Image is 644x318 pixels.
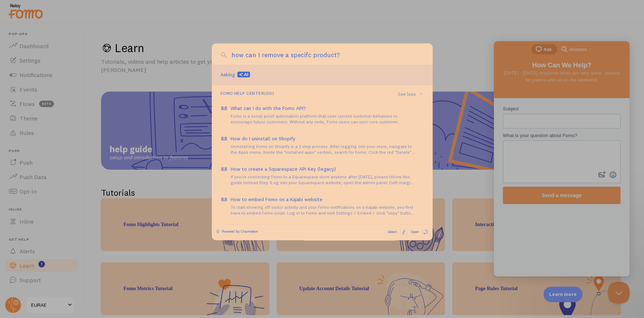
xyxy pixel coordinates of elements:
[215,221,429,251] a: How to add Fomo to a Thinkific course siteWe're proud to support Thinkific websites using Fomo. T...
[231,144,424,155] div: Uninstalling Fomo on Shopify is a 2 step process. After logging into your store, navigate to the ...
[231,196,424,203] div: How to embed Fomo on a Kajabi website
[10,100,126,128] textarea: What is your question about Fomo?
[9,145,127,163] button: Send a message
[388,228,397,236] span: Select
[231,113,424,125] div: Fomo is a social proof automation platform that uses current customer behaviors to encourage futu...
[231,135,424,142] div: How do I uninstall on Shopify
[222,229,258,234] span: Powered by Chameleon
[215,130,429,160] a: How do I uninstall on ShopifyUninstalling Fomo on Shopify is a 2 step process. After logging into...
[9,64,127,163] form: Contact form
[215,229,258,234] a: Powered by Chameleon
[231,204,424,216] div: To start showing off visitor activity and your Fomo notifications on a Kajabi website, you first ...
[231,165,424,173] div: How to create a Squarespace API Key (legacy)
[398,90,417,98] div: See less
[66,3,75,12] span: search-medium
[411,228,419,236] span: Open
[9,65,25,70] span: Subject
[48,151,88,157] span: Send a message
[103,128,114,139] button: Attach a file
[10,29,126,42] span: [DATE] - [DATE] response times are very quick - please be patient with us on the weekend.
[230,50,424,60] input: Search for help...
[220,90,274,98] div: Fomo Help Center ( 50 )
[215,191,429,221] a: How to embed Fomo on a Kajabi websiteTo start showing off visitor activity and your Fomo notifica...
[231,105,424,112] div: What can I do with the Fomo API?
[398,90,424,98] div: See less
[215,160,429,191] a: How to create a Squarespace API Key (legacy)If you're connecting Fomo to a Squarespace store anyt...
[9,92,83,97] span: What is your question about Fomo?
[220,72,235,77] span: Asking
[41,4,49,12] span: chat-square
[215,99,429,130] a: What can I do with the Fomo API?Fomo is a social proof automation platform that uses current cust...
[38,20,98,27] span: How Can We Help?
[50,5,58,12] span: Ask
[231,174,424,186] div: If you're connecting Fomo to a Squarespace store anytime after [DATE], please follow this guide i...
[114,128,125,139] button: Emoji Picker
[75,5,93,12] span: Answers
